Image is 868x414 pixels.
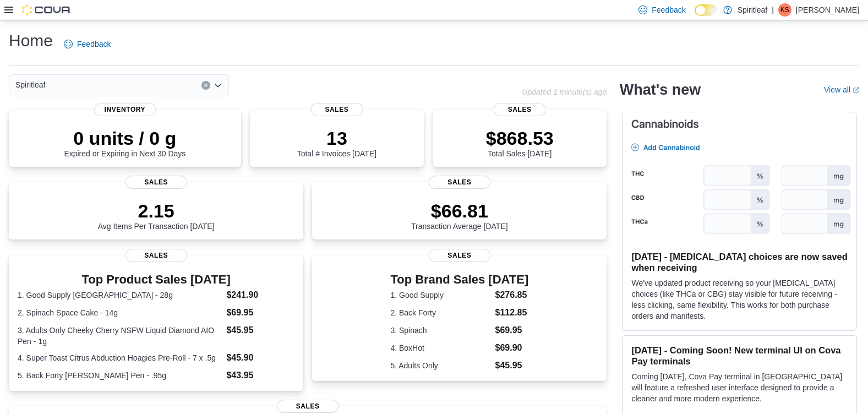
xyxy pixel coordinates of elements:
[631,251,848,273] h3: [DATE] - [MEDICAL_DATA] choices are now saved when receiving
[390,360,490,371] dt: 5. Adults Only
[390,290,490,301] dt: 1. Good Supply
[94,103,156,116] span: Inventory
[796,3,859,17] p: [PERSON_NAME]
[9,30,53,52] h1: Home
[226,324,294,337] dd: $45.95
[297,127,376,158] div: Total # Invoices [DATE]
[18,290,222,301] dt: 1. Good Supply [GEOGRAPHIC_DATA] - 28g
[429,176,490,189] span: Sales
[486,127,554,158] div: Total Sales [DATE]
[494,103,546,116] span: Sales
[738,3,767,17] p: Spiritleaf
[77,39,111,50] span: Feedback
[495,341,529,355] dd: $69.90
[652,4,685,15] span: Feedback
[226,288,294,302] dd: $241.90
[824,85,859,94] a: View allExternal link
[297,127,376,149] p: 13
[411,200,508,222] p: $66.81
[631,345,848,367] h3: [DATE] - Coming Soon! New terminal UI on Cova Pay terminals
[631,277,848,322] p: We've updated product receiving so your [MEDICAL_DATA] choices (like THCa or CBG) stay visible fo...
[778,3,791,17] div: Kennedy S
[18,325,222,347] dt: 3. Adults Only Cheeky Cherry NSFW Liquid Diamond AIO Pen - 1g
[390,342,490,353] dt: 4. BoxHot
[522,88,607,96] p: Updated 1 minute(s) ago
[390,273,528,286] h3: Top Brand Sales [DATE]
[486,127,554,149] p: $868.53
[495,288,529,302] dd: $276.85
[495,324,529,337] dd: $69.95
[411,200,508,231] div: Transaction Average [DATE]
[772,3,774,17] p: |
[201,81,210,90] button: Clear input
[310,103,363,116] span: Sales
[495,359,529,372] dd: $45.95
[18,370,222,381] dt: 5. Back Forty [PERSON_NAME] Pen - .95g
[64,127,185,158] div: Expired or Expiring in Next 30 Days
[695,4,718,16] input: Dark Mode
[429,249,490,262] span: Sales
[226,369,294,382] dd: $43.95
[780,3,789,17] span: KS
[125,249,187,262] span: Sales
[390,325,490,336] dt: 3. Spinach
[226,351,294,364] dd: $45.90
[125,176,187,189] span: Sales
[22,4,72,15] img: Cova
[631,371,848,404] p: Coming [DATE], Cova Pay terminal in [GEOGRAPHIC_DATA] will feature a refreshed user interface des...
[620,81,701,99] h2: What's new
[214,81,222,90] button: Open list of options
[277,400,339,413] span: Sales
[853,87,859,94] svg: External link
[98,200,215,231] div: Avg Items Per Transaction [DATE]
[18,352,222,363] dt: 4. Super Toast Citrus Abduction Hoagies Pre-Roll - 7 x .5g
[15,78,45,91] span: Spiritleaf
[390,307,490,318] dt: 2. Back Forty
[98,200,215,222] p: 2.15
[18,273,294,286] h3: Top Product Sales [DATE]
[495,306,529,319] dd: $112.85
[226,306,294,319] dd: $69.95
[18,307,222,318] dt: 2. Spinach Space Cake - 14g
[59,33,115,55] a: Feedback
[64,127,185,149] p: 0 units / 0 g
